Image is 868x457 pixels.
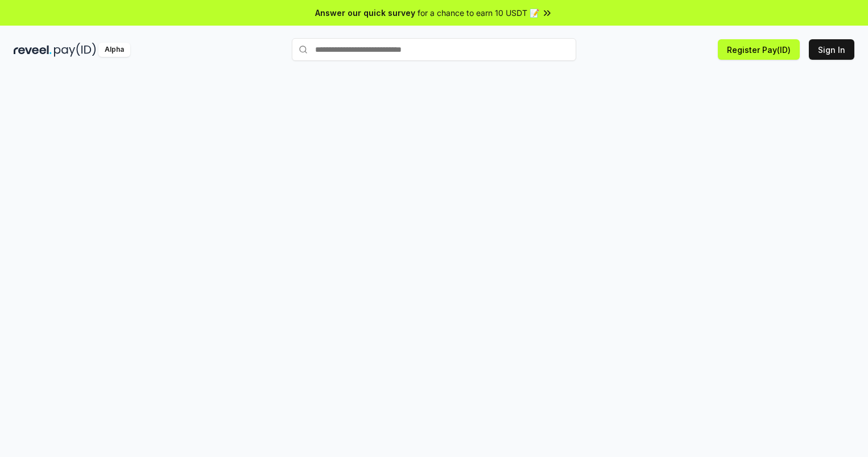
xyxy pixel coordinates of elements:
[315,7,415,19] span: Answer our quick survey
[98,43,130,57] div: Alpha
[14,43,52,57] img: reveel_dark
[809,39,854,60] button: Sign In
[718,39,800,60] button: Register Pay(ID)
[418,7,539,19] span: for a chance to earn 10 USDT 📝
[54,43,96,57] img: pay_id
